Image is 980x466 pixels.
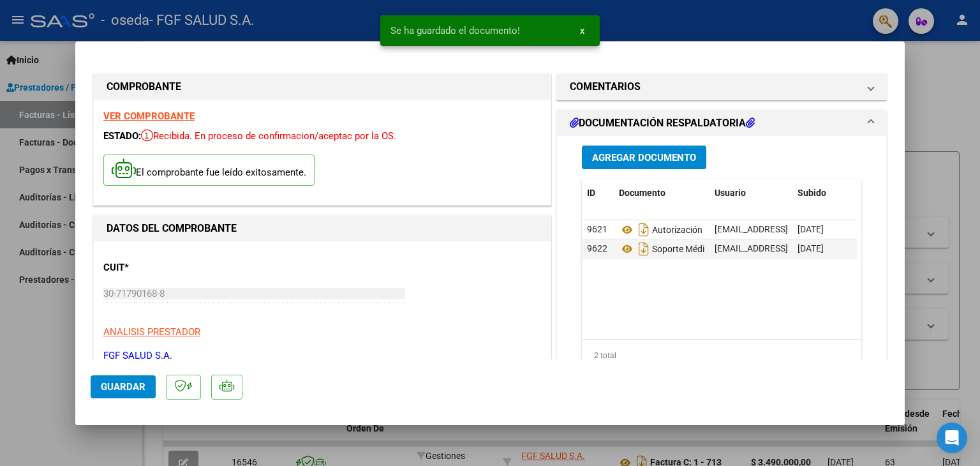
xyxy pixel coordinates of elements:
button: Guardar [91,375,156,398]
h1: COMENTARIOS [570,79,641,94]
span: [DATE] [798,224,824,234]
div: DOCUMENTACIÓN RESPALDATORIA [557,136,886,401]
div: 2 total [582,340,861,372]
span: Agregar Documento [592,152,696,163]
p: CUIT [103,260,235,275]
strong: COMPROBANTE [107,80,181,93]
datatable-header-cell: Acción [856,179,920,207]
mat-expansion-panel-header: DOCUMENTACIÓN RESPALDATORIA [557,110,886,136]
span: Soporte Médico [619,244,714,254]
span: 9622 [587,243,607,253]
mat-expansion-panel-header: COMENTARIOS [557,74,886,100]
p: FGF SALUD S.A. [103,349,541,363]
span: Subido [798,188,826,198]
span: ESTADO: [103,130,141,142]
i: Descargar documento [635,239,652,259]
span: [EMAIL_ADDRESS][DOMAIN_NAME] - FGF SALUD FGF SALUD [715,243,956,253]
datatable-header-cell: Usuario [709,179,792,207]
span: x [580,25,584,36]
span: [DATE] [798,243,824,253]
h1: DOCUMENTACIÓN RESPALDATORIA [570,116,755,131]
datatable-header-cell: Documento [614,179,709,207]
span: ANALISIS PRESTADOR [103,326,200,338]
span: Autorización [619,225,702,235]
span: Documento [619,188,665,198]
span: ID [587,188,595,198]
strong: DATOS DEL COMPROBANTE [107,222,237,234]
span: Usuario [715,188,746,198]
a: VER COMPROBANTE [103,110,195,122]
button: x [570,19,595,42]
div: Open Intercom Messenger [937,423,967,453]
datatable-header-cell: ID [582,179,614,207]
i: Descargar documento [635,220,652,240]
datatable-header-cell: Subido [792,179,856,207]
span: [EMAIL_ADDRESS][DOMAIN_NAME] - FGF SALUD FGF SALUD [715,224,956,234]
span: Se ha guardado el documento! [390,24,520,37]
span: Guardar [101,381,145,393]
span: Recibida. En proceso de confirmacion/aceptac por la OS. [141,130,396,142]
span: 9621 [587,224,607,234]
button: Agregar Documento [582,146,706,169]
p: El comprobante fue leído exitosamente. [103,154,315,186]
